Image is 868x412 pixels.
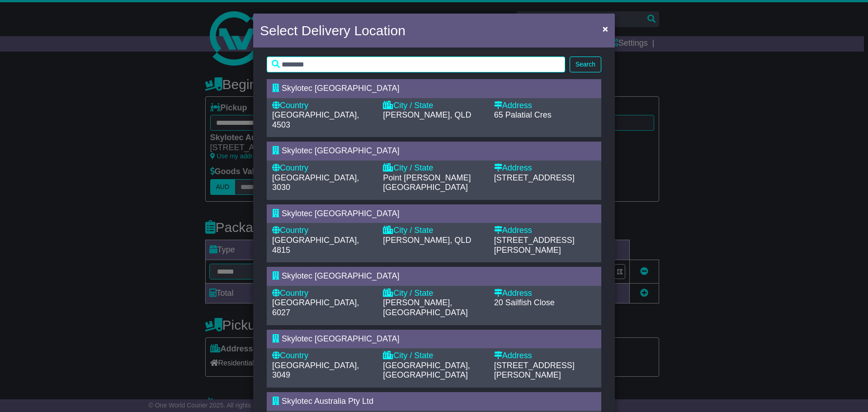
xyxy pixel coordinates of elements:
div: City / State [383,351,485,361]
span: [GEOGRAPHIC_DATA], [GEOGRAPHIC_DATA] [383,361,470,380]
span: [PERSON_NAME], QLD [383,236,471,245]
span: Skylotec [GEOGRAPHIC_DATA] [282,209,399,218]
span: × [603,24,608,34]
span: [PERSON_NAME], QLD [383,110,471,119]
div: Country [272,226,374,236]
span: [GEOGRAPHIC_DATA], 6027 [272,298,359,317]
span: [GEOGRAPHIC_DATA], 4815 [272,236,359,255]
span: [GEOGRAPHIC_DATA], 4503 [272,110,359,129]
div: City / State [383,101,485,111]
div: Address [494,163,596,173]
div: Country [272,351,374,361]
div: Address [494,289,596,298]
span: [STREET_ADDRESS] [494,173,575,182]
span: [GEOGRAPHIC_DATA], 3030 [272,173,359,192]
div: Country [272,289,374,298]
h4: Select Delivery Location [260,20,406,41]
span: [PERSON_NAME], [GEOGRAPHIC_DATA] [383,298,467,317]
span: [STREET_ADDRESS][PERSON_NAME] [494,236,575,255]
span: [GEOGRAPHIC_DATA], 3049 [272,361,359,380]
div: City / State [383,226,485,236]
button: Close [598,19,613,38]
div: Country [272,101,374,111]
span: Point [PERSON_NAME][GEOGRAPHIC_DATA] [383,173,471,192]
div: Address [494,351,596,361]
span: [STREET_ADDRESS][PERSON_NAME] [494,361,575,380]
span: Skylotec [GEOGRAPHIC_DATA] [282,271,399,280]
div: Country [272,163,374,173]
span: 20 Sailfish Close [494,298,555,307]
span: 65 Palatial Cres [494,110,552,119]
div: Address [494,101,596,111]
span: Skylotec [GEOGRAPHIC_DATA] [282,146,399,155]
div: City / State [383,163,485,173]
div: Address [494,226,596,236]
span: Skylotec [GEOGRAPHIC_DATA] [282,334,399,343]
div: City / State [383,289,485,298]
button: Search [570,57,601,72]
span: Skylotec Australia Pty Ltd [282,397,373,406]
span: Skylotec [GEOGRAPHIC_DATA] [282,84,399,93]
